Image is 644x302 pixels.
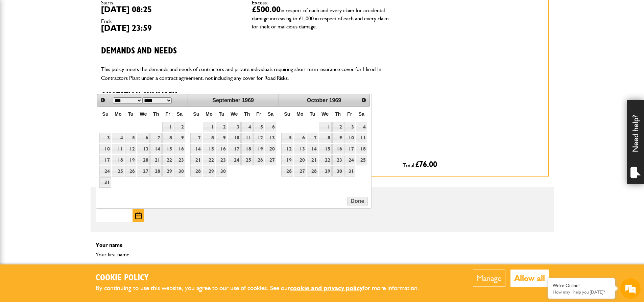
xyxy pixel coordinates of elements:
a: 17 [99,155,111,165]
dd: £500.00 [252,5,392,30]
a: 30 [332,166,343,177]
p: Total: [403,158,543,171]
span: in respect of each and every claim for accidental damage increasing to £1,000 in respect of each ... [252,7,389,30]
a: 21 [190,155,202,165]
span: £ [415,161,437,169]
a: 14 [190,144,202,154]
span: Thursday [153,111,159,117]
a: 5 [253,122,264,132]
span: Saturday [358,111,364,117]
a: 18 [112,155,124,165]
label: Your first name [96,252,394,257]
span: Tuesday [128,111,134,117]
a: 20 [137,155,150,165]
input: Enter your phone number [9,102,123,117]
span: Next [361,97,366,103]
span: Monday [115,111,122,117]
a: 18 [241,144,253,154]
a: 24 [344,155,355,165]
a: 19 [253,144,264,154]
a: 20 [265,144,276,154]
a: 24 [228,155,241,165]
p: Your name [96,242,549,248]
a: 20 [294,155,306,165]
a: 22 [319,155,332,165]
a: 9 [216,133,227,143]
a: 16 [216,144,227,154]
a: 13 [294,144,306,154]
span: Sunday [193,111,199,117]
a: 10 [99,144,111,154]
a: 15 [162,144,173,154]
img: Choose date [135,212,142,219]
a: 2 [332,122,343,132]
a: 25 [241,155,253,165]
span: Thursday [335,111,341,117]
a: 28 [190,166,202,177]
a: 24 [99,166,111,177]
span: Friday [347,111,352,117]
a: 9 [174,133,185,143]
div: Chat with us now [35,38,114,47]
dd: [DATE] 23:59 [101,24,242,32]
span: Friday [256,111,261,117]
a: 2 [216,122,227,132]
a: 10 [344,133,355,143]
a: 25 [112,166,124,177]
a: 17 [344,144,355,154]
a: 6 [265,122,276,132]
button: Manage [473,270,505,287]
button: Allow all [510,270,549,287]
span: Tuesday [219,111,224,117]
a: 19 [125,155,136,165]
span: Thursday [244,111,250,117]
span: Monday [206,111,213,117]
a: 11 [241,133,253,143]
a: 14 [150,144,162,154]
a: 2 [174,122,185,132]
em: Start Chat [92,208,123,217]
a: 13 [137,144,150,154]
p: By continuing to use this website, you agree to our use of cookies. See our for more information. [96,283,430,294]
span: Sunday [284,111,290,117]
a: 10 [228,133,241,143]
a: 29 [203,166,215,177]
a: Prev [98,95,108,105]
a: 27 [265,155,276,165]
a: 30 [174,166,185,177]
a: 11 [112,144,124,154]
a: 7 [307,133,318,143]
a: cookie and privacy policy [290,284,363,292]
a: 25 [356,155,367,165]
span: Prev [100,97,105,103]
h2: Cookie Policy [96,273,430,283]
a: Next [359,95,369,105]
a: 7 [190,133,202,143]
span: September [212,97,240,103]
a: 27 [294,166,306,177]
span: Tuesday [310,111,315,117]
a: 22 [203,155,215,165]
a: 31 [99,177,111,188]
a: 16 [174,144,185,154]
a: 27 [137,166,150,177]
a: 30 [216,166,227,177]
span: Sunday [102,111,108,117]
a: 12 [253,133,264,143]
a: 21 [150,155,162,165]
a: 26 [125,166,136,177]
a: 29 [162,166,173,177]
a: 15 [203,144,215,154]
textarea: Type your message and hit 'Enter' [9,122,123,203]
a: 16 [332,144,343,154]
a: 28 [307,166,318,177]
a: 31 [344,166,355,177]
a: 17 [228,144,241,154]
a: 28 [150,166,162,177]
a: 12 [125,144,136,154]
a: 4 [356,122,367,132]
a: 18 [356,144,367,154]
a: 23 [216,155,227,165]
a: 21 [307,155,318,165]
span: October [307,97,328,103]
